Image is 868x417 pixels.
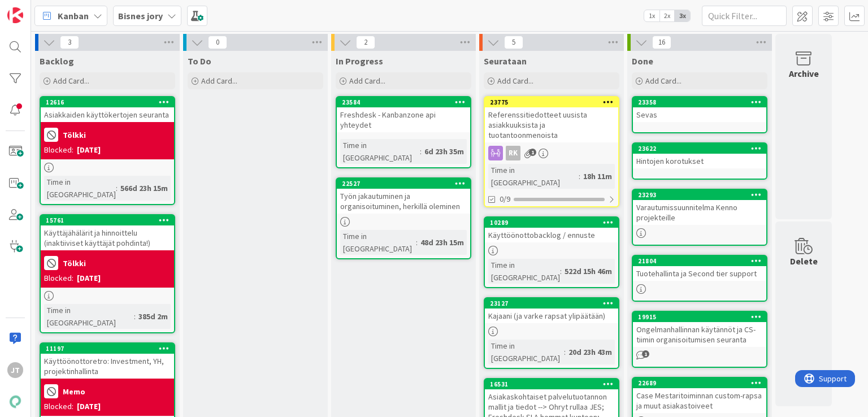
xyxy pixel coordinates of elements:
[340,230,416,255] div: Time in [GEOGRAPHIC_DATA]
[790,254,818,268] div: Delete
[638,191,766,199] div: 23293
[41,344,174,379] div: 11197Käyttöönottoretro: Investment, YH, projektinhallinta
[506,146,520,160] div: RK
[340,139,420,164] div: Time in [GEOGRAPHIC_DATA]
[633,266,766,281] div: Tuotehallinta ja Second tier support
[488,164,579,189] div: Time in [GEOGRAPHIC_DATA]
[488,340,564,364] div: Time in [GEOGRAPHIC_DATA]
[504,36,523,49] span: 5
[40,55,74,67] span: Backlog
[560,265,562,277] span: :
[485,107,618,142] div: Referenssitiedotteet uusista asiakkuuksista ja tuotantoonmenoista
[118,182,171,194] div: 566d 23h 15m
[356,36,375,49] span: 2
[566,346,615,358] div: 20d 23h 43m
[675,10,690,21] span: 3x
[77,272,101,284] div: [DATE]
[652,36,671,49] span: 16
[632,55,653,67] span: Done
[41,107,174,122] div: Asiakkaiden käyttökertojen seuranta
[337,179,470,189] div: 22527
[136,310,171,323] div: 385d 2m
[484,55,527,67] span: Seurataan
[564,346,566,358] span: :
[337,97,470,132] div: 23584Freshdesk - Kanbanzone api yhteydet
[659,10,675,21] span: 2x
[46,98,174,106] div: 12616
[41,97,174,122] div: 12616Asiakkaiden käyttökertojen seuranta
[485,218,618,228] div: 10289
[416,236,418,249] span: :
[53,76,89,86] span: Add Card...
[633,97,766,122] div: 23358Sevas
[7,362,23,378] div: JT
[485,146,618,160] div: RK
[645,76,682,86] span: Add Card...
[46,216,174,224] div: 15761
[789,67,819,80] div: Archive
[336,55,383,67] span: In Progress
[337,179,470,214] div: 22527Työn jakautuminen ja organisoituminen, herkillä oleminen
[633,154,766,168] div: Hintojen korotukset
[633,388,766,413] div: Case Mestaritoiminnan custom-rapsa ja muut asiakastoiveet
[485,298,618,323] div: 23127Kajaani (ja varke rapsat ylipäätään)
[77,401,101,412] div: [DATE]
[342,180,470,188] div: 22527
[633,97,766,107] div: 23358
[580,170,615,183] div: 18h 11m
[633,144,766,168] div: 23622Hintojen korotukset
[562,265,615,277] div: 522d 15h 46m
[420,145,422,158] span: :
[116,182,118,194] span: :
[46,345,174,353] div: 11197
[201,76,237,86] span: Add Card...
[422,145,467,158] div: 6d 23h 35m
[485,298,618,309] div: 23127
[638,98,766,106] div: 23358
[644,10,659,21] span: 1x
[44,272,73,284] div: Blocked:
[638,313,766,321] div: 19915
[642,350,649,358] span: 1
[485,218,618,242] div: 10289Käyttöönottobacklog / ennuste
[500,193,510,205] span: 0/9
[188,55,211,67] span: To Do
[337,107,470,132] div: Freshdesk - Kanbanzone api yhteydet
[7,394,23,410] img: avatar
[44,304,134,329] div: Time in [GEOGRAPHIC_DATA]
[485,228,618,242] div: Käyttöönottobacklog / ennuste
[77,144,101,156] div: [DATE]
[7,7,23,23] img: Visit kanbanzone.com
[638,379,766,387] div: 22689
[490,380,618,388] div: 16531
[490,98,618,106] div: 23775
[485,379,618,389] div: 16531
[633,378,766,388] div: 22689
[633,256,766,281] div: 21804Tuotehallinta ja Second tier support
[497,76,533,86] span: Add Card...
[633,190,766,200] div: 23293
[633,190,766,225] div: 23293Varautumissuunnitelma Kenno projekteille
[342,98,470,106] div: 23584
[63,131,86,139] b: Tölkki
[41,215,174,225] div: 15761
[208,36,227,49] span: 0
[633,200,766,225] div: Varautumissuunnitelma Kenno projekteille
[633,322,766,347] div: Ongelmanhallinnan käytännöt ja CS-tiimin organisoitumisen seuranta
[529,149,536,156] span: 1
[633,144,766,154] div: 23622
[41,344,174,354] div: 11197
[41,354,174,379] div: Käyttöönottoretro: Investment, YH, projektinhallinta
[702,6,787,26] input: Quick Filter...
[633,256,766,266] div: 21804
[633,107,766,122] div: Sevas
[44,144,73,156] div: Blocked:
[485,309,618,323] div: Kajaani (ja varke rapsat ylipäätään)
[134,310,136,323] span: :
[633,312,766,347] div: 19915Ongelmanhallinnan käytännöt ja CS-tiimin organisoitumisen seuranta
[58,9,89,23] span: Kanban
[41,215,174,250] div: 15761Käyttäjähälärit ja hinnoittelu (inaktiiviset käyttäjät pohdinta!)
[44,176,116,201] div: Time in [GEOGRAPHIC_DATA]
[418,236,467,249] div: 48d 23h 15m
[63,388,85,396] b: Memo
